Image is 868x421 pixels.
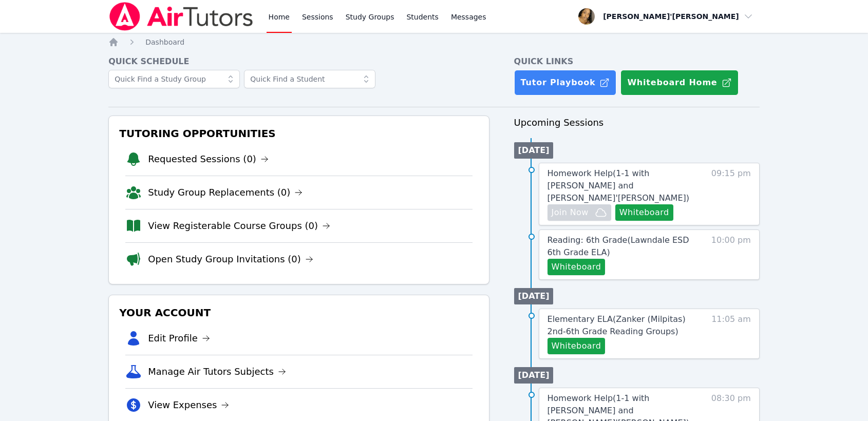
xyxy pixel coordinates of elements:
button: Whiteboard [548,338,606,354]
h3: Upcoming Sessions [514,116,760,130]
a: View Expenses [148,398,229,412]
span: Dashboard [145,38,184,46]
h3: Your Account [117,303,480,322]
button: Whiteboard [615,204,673,221]
li: [DATE] [514,142,554,159]
h3: Tutoring Opportunities [117,124,480,143]
h4: Quick Schedule [108,55,489,68]
a: Edit Profile [148,331,210,346]
span: Join Now [552,206,589,219]
span: 10:00 pm [711,234,751,275]
nav: Breadcrumb [108,37,760,47]
a: Requested Sessions (0) [148,152,269,166]
span: Reading: 6th Grade ( Lawndale ESD 6th Grade ELA ) [548,235,689,257]
span: Messages [451,12,486,22]
a: Reading: 6th Grade(Lawndale ESD 6th Grade ELA) [548,234,700,259]
span: 09:15 pm [711,167,751,221]
button: Whiteboard Home [620,70,738,95]
button: Join Now [548,204,611,221]
li: [DATE] [514,367,554,384]
a: Open Study Group Invitations (0) [148,252,313,266]
a: View Registerable Course Groups (0) [148,219,330,233]
span: Elementary ELA ( Zanker (Milpitas) 2nd-6th Grade Reading Groups ) [548,314,686,336]
button: Whiteboard [548,259,606,275]
img: Air Tutors [108,2,254,31]
a: Elementary ELA(Zanker (Milpitas) 2nd-6th Grade Reading Groups) [548,313,700,338]
span: Homework Help ( 1-1 with [PERSON_NAME] and [PERSON_NAME]'[PERSON_NAME] ) [548,168,689,203]
h4: Quick Links [514,55,760,68]
a: Homework Help(1-1 with [PERSON_NAME] and [PERSON_NAME]'[PERSON_NAME]) [548,167,700,204]
input: Quick Find a Study Group [108,70,240,88]
a: Dashboard [145,37,184,47]
span: 11:05 am [711,313,751,354]
a: Study Group Replacements (0) [148,185,303,200]
input: Quick Find a Student [244,70,375,88]
a: Tutor Playbook [514,70,617,95]
li: [DATE] [514,288,554,304]
a: Manage Air Tutors Subjects [148,365,286,379]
